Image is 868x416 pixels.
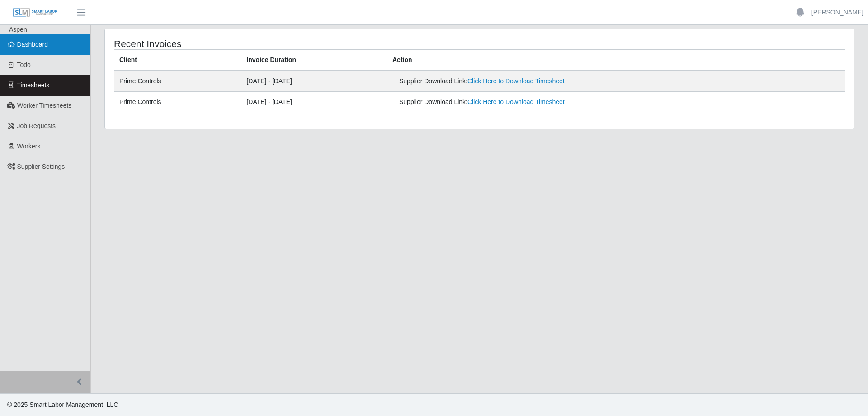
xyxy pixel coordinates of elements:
[114,71,241,92] td: Prime Controls
[241,71,387,92] td: [DATE] - [DATE]
[17,61,31,68] span: Todo
[17,81,50,89] span: Timesheets
[114,38,410,49] h4: Recent Invoices
[9,26,27,33] span: Aspen
[17,143,41,150] span: Workers
[467,77,565,85] a: Click Here to Download Timesheet
[114,92,241,113] td: Prime Controls
[17,122,56,129] span: Job Requests
[241,50,387,71] th: Invoice Duration
[241,92,387,113] td: [DATE] - [DATE]
[399,97,684,107] div: Supplier Download Link:
[17,102,71,109] span: Worker Timesheets
[399,77,684,86] div: Supplier Download Link:
[13,8,58,18] img: SLM Logo
[17,163,65,170] span: Supplier Settings
[467,98,565,105] a: Click Here to Download Timesheet
[114,50,241,71] th: Client
[811,8,863,17] a: [PERSON_NAME]
[17,41,48,48] span: Dashboard
[387,50,845,71] th: Action
[7,401,118,408] span: © 2025 Smart Labor Management, LLC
